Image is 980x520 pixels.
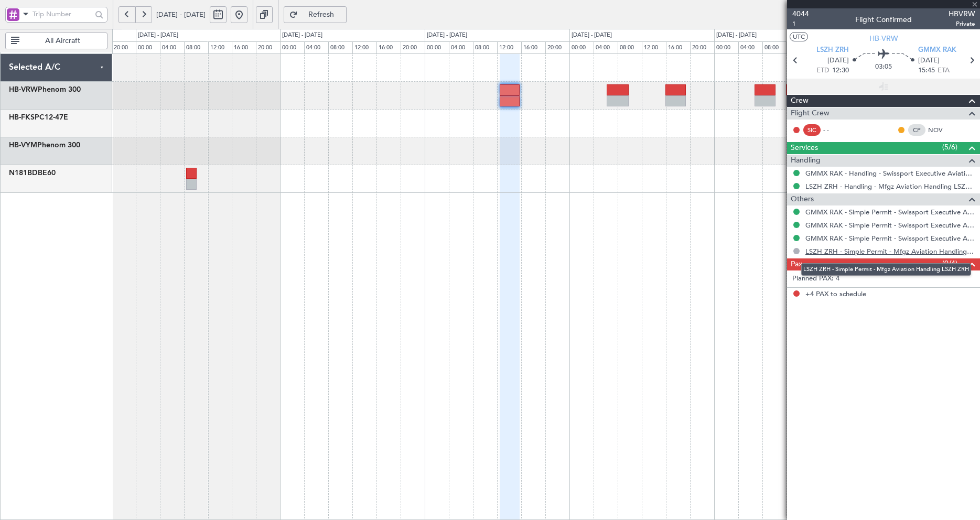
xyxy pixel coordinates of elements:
span: Handling [791,155,821,167]
div: 08:00 [184,41,208,54]
input: Trip Number [33,6,92,22]
div: 08:00 [618,41,642,54]
div: 04:00 [449,41,473,54]
span: Pax [791,258,802,270]
div: 20:00 [256,41,280,54]
span: Refresh [300,11,343,18]
div: 00:00 [714,41,738,54]
span: Others [791,193,814,205]
div: 00:00 [136,41,160,54]
span: Crew [791,95,809,107]
div: 08:00 [473,41,497,54]
span: HBVRW [949,8,975,19]
div: SIC [803,124,821,136]
a: GMMX RAK - Handling - Swissport Executive Aviation [GEOGRAPHIC_DATA] GMMX RAK [805,169,975,178]
div: 00:00 [425,41,449,54]
a: GMMX RAK - Simple Permit - Swissport Executive Aviation [GEOGRAPHIC_DATA] GMMX RAK [805,221,975,230]
span: Private [949,19,975,28]
div: 16:00 [666,41,690,54]
label: Planned PAX: 4 [792,274,839,284]
div: [DATE] - [DATE] [427,31,467,40]
a: GMMX RAK - Simple Permit - Swissport Executive Aviation [GEOGRAPHIC_DATA] GMMX RAK [805,208,975,216]
span: +4 PAX to schedule [805,289,866,300]
span: 1 [792,19,809,28]
div: Flight Confirmed [855,14,912,25]
span: [DATE] [918,56,940,66]
span: 4044 [792,8,809,19]
span: [DATE] - [DATE] [156,10,206,19]
div: 16:00 [232,41,256,54]
span: All Aircraft [21,37,104,45]
span: ETA [938,66,950,76]
div: 20:00 [401,41,425,54]
div: 12:00 [787,41,811,54]
div: 04:00 [738,41,762,54]
div: 12:00 [352,41,376,54]
div: 20:00 [112,41,136,54]
div: 04:00 [304,41,328,54]
div: CP [908,124,925,136]
span: HB-VYM [9,142,37,149]
span: 12:30 [832,66,849,76]
span: Phenom 300 [9,142,80,149]
div: 12:00 [497,41,521,54]
div: - - [823,125,847,135]
span: (0/4) [942,258,957,269]
span: PC12-47E [9,114,68,121]
a: LSZH ZRH - Simple Permit - Mfgz Aviation Handling LSZH ZRH [805,247,975,256]
span: N181BD [9,169,38,177]
span: 15:45 [918,66,935,76]
div: 12:00 [642,41,666,54]
span: HB-VRW [869,33,898,44]
div: [DATE] - [DATE] [282,31,322,40]
span: LSZH ZRH [816,45,849,56]
div: [DATE] - [DATE] [138,31,178,40]
button: All Aircraft [5,32,107,49]
span: ETD [816,66,830,76]
span: 03:05 [875,62,892,72]
span: BE60 [9,169,56,177]
span: HB-VRW [9,86,38,93]
button: Refresh [284,6,347,23]
button: UTC [790,32,808,41]
div: 20:00 [545,41,569,54]
a: LSZH ZRH - Handling - Mfgz Aviation Handling LSZH ZRH [805,182,975,191]
span: GMMX RAK [918,45,956,56]
span: Flight Crew [791,107,830,120]
div: 00:00 [569,41,594,54]
div: 00:00 [280,41,304,54]
div: 04:00 [594,41,618,54]
div: [DATE] - [DATE] [572,31,612,40]
div: 08:00 [328,41,352,54]
a: GMMX RAK - Simple Permit - Swissport Executive Aviation [GEOGRAPHIC_DATA] GMMX RAK [805,234,975,243]
div: [DATE] - [DATE] [716,31,757,40]
div: 04:00 [160,41,184,54]
a: NOV [928,125,952,135]
div: 12:00 [208,41,232,54]
span: (5/6) [942,142,957,153]
div: 16:00 [521,41,545,54]
span: Services [791,142,818,154]
span: [DATE] [827,56,849,66]
span: Phenom 300 [9,86,81,93]
div: 20:00 [690,41,714,54]
div: 16:00 [376,41,401,54]
div: 08:00 [762,41,787,54]
span: HB-FKS [9,114,35,121]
